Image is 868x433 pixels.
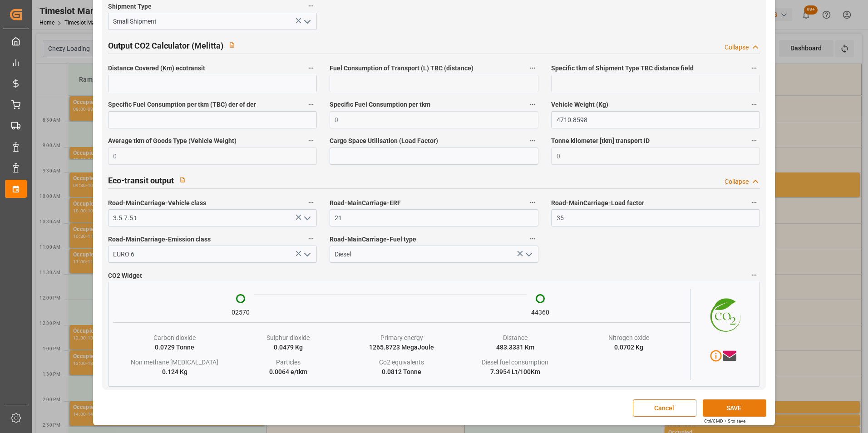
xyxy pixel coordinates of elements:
[153,333,196,343] div: Carbon dioxide
[330,64,473,73] span: Fuel Consumption of Transport (L) TBC (distance)
[155,343,194,352] div: 0.0729 Tonne
[531,308,549,317] div: 44360
[174,171,191,188] button: View description
[725,43,749,52] div: Collapse
[305,62,317,74] button: Distance Covered (Km) ecotransit
[108,2,152,11] span: Shipment Type
[551,136,650,146] span: Tonne kilometer [tkm] transport ID
[276,358,301,367] div: Particles
[300,15,313,29] button: open menu
[527,98,538,110] button: Specific Fuel Consumption per tkm
[266,333,310,343] div: Sulphur dioxide
[748,62,760,74] button: Specific tkm of Shipment Type TBC distance field
[330,136,438,146] span: Cargo Space Utilisation (Load Factor)
[379,358,424,367] div: Co2 equivalents
[551,64,694,73] span: Specific tkm of Shipment Type TBC distance field
[108,235,211,244] span: Road-MainCarriage-Emission class
[496,343,534,352] div: 483.3331 Km
[232,308,250,317] div: 02570
[522,247,535,261] button: open menu
[369,343,434,352] div: 1265.8723 MegaJoule
[330,235,416,244] span: Road-MainCarriage-Fuel type
[748,135,760,147] button: Tonne kilometer [tkm] transport ID
[527,233,538,245] button: Road-MainCarriage-Fuel type
[269,367,307,377] div: 0.0064 e/tkm
[305,98,317,110] button: Specific Fuel Consumption per tkm (TBC) der of der
[551,100,608,109] span: Vehicle Weight (Kg)
[108,246,317,263] input: Type to search/select
[748,98,760,110] button: Vehicle Weight (Kg)
[305,197,317,208] button: Road-MainCarriage-Vehicle class
[527,197,538,208] button: Road-MainCarriage-ERF
[108,100,256,109] span: Specific Fuel Consumption per tkm (TBC) der of der
[108,39,223,52] h2: Output CO2 Calculator (Melitta)
[108,198,206,208] span: Road-MainCarriage-Vehicle class
[527,135,538,147] button: Cargo Space Utilisation (Load Factor)
[748,197,760,208] button: Road-MainCarriage-Load factor
[300,211,313,225] button: open menu
[703,399,766,417] button: SAVE
[690,289,755,339] img: CO2
[482,358,548,367] div: Diesel fuel consumption
[131,358,218,367] div: Non methane [MEDICAL_DATA]
[527,62,538,74] button: Fuel Consumption of Transport (L) TBC (distance)
[108,209,317,226] input: Type to search/select
[162,367,187,377] div: 0.124 Kg
[633,399,696,417] button: Cancel
[223,36,241,54] button: View description
[330,100,430,109] span: Specific Fuel Consumption per tkm
[382,367,421,377] div: 0.0812 Tonne
[503,333,528,343] div: Distance
[274,343,303,352] div: 0.0479 Kg
[608,333,649,343] div: Nitrogen oxide
[108,136,237,146] span: Average tkm of Goods Type (Vehicle Weight)
[108,174,174,187] h2: Eco-transit output
[300,247,313,261] button: open menu
[380,333,423,343] div: Primary energy
[490,367,540,377] div: 7.3954 Lt/100Km
[704,418,745,424] div: Ctrl/CMD + S to save
[330,246,538,263] input: Type to search/select
[748,269,760,281] button: CO2 Widget
[614,343,643,352] div: 0.0702 Kg
[108,271,142,280] span: CO2 Widget
[330,198,401,208] span: Road-MainCarriage-ERF
[108,64,205,73] span: Distance Covered (Km) ecotransit
[305,233,317,245] button: Road-MainCarriage-Emission class
[725,177,749,187] div: Collapse
[305,135,317,147] button: Average tkm of Goods Type (Vehicle Weight)
[551,198,644,208] span: Road-MainCarriage-Load factor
